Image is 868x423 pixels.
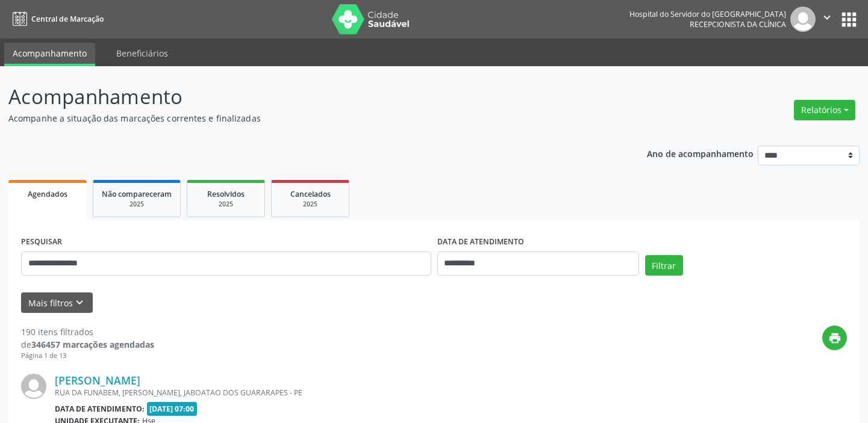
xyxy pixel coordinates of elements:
button: apps [838,9,860,30]
div: Hospital do Servidor do [GEOGRAPHIC_DATA] [629,9,786,19]
i: print [828,332,841,345]
button: Mais filtroskeyboard_arrow_down [21,292,93,313]
p: Acompanhamento [8,82,604,112]
button: Relatórios [794,100,855,120]
p: Ano de acompanhamento [647,146,754,161]
i:  [820,11,834,24]
div: 190 itens filtrados [21,326,154,338]
strong: 346457 marcações agendadas [31,339,154,350]
a: Central de Marcação [8,9,104,29]
a: [PERSON_NAME] [55,374,140,387]
div: de [21,338,154,351]
div: 2025 [280,200,340,209]
button: print [822,326,847,350]
label: PESQUISAR [21,233,62,252]
img: img [790,7,816,32]
a: Beneficiários [108,43,176,64]
span: Resolvidos [207,189,245,199]
div: RUA DA FUNABEM, [PERSON_NAME], JABOATAO DOS GUARARAPES - PE [55,387,666,398]
button:  [816,7,838,32]
div: Página 1 de 13 [21,351,154,361]
div: 2025 [102,200,172,209]
img: img [21,374,46,399]
span: Agendados [28,189,67,199]
span: Central de Marcação [31,14,104,24]
i: keyboard_arrow_down [73,296,86,309]
span: Recepcionista da clínica [690,19,786,29]
label: DATA DE ATENDIMENTO [437,233,524,252]
p: Acompanhe a situação das marcações correntes e finalizadas [8,112,604,125]
a: Acompanhamento [4,43,95,66]
button: Filtrar [645,255,683,276]
span: [DATE] 07:00 [147,402,198,416]
span: Cancelados [290,189,331,199]
span: Não compareceram [102,189,172,199]
div: 2025 [196,200,256,209]
b: Data de atendimento: [55,404,145,414]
